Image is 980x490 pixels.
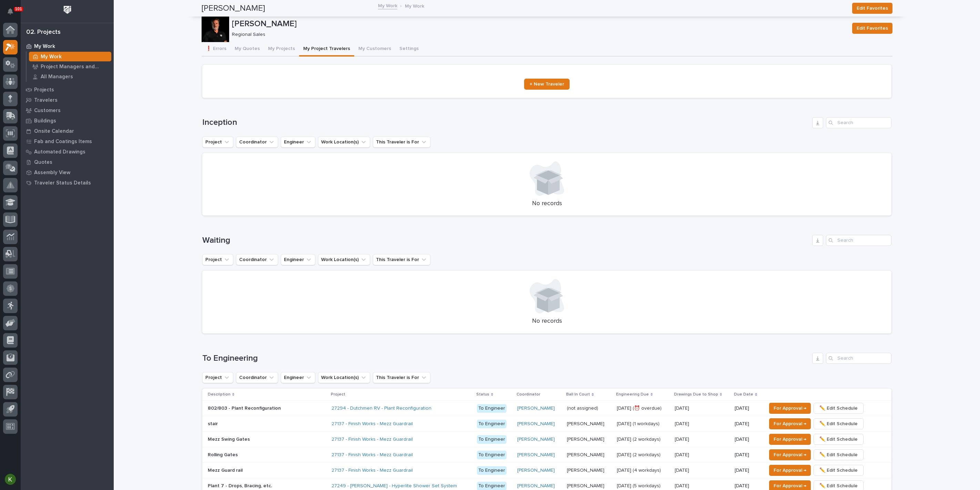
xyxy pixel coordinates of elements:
h1: Waiting [202,236,809,246]
a: All Managers [27,72,114,81]
button: Project [202,137,233,148]
div: To Engineer [477,466,507,475]
p: Description [208,391,231,398]
span: ✏️ Edit Schedule [819,482,858,490]
button: This Traveler is For [373,254,430,265]
a: Quotes [21,157,114,167]
div: Search [826,235,891,246]
p: 101 [15,7,22,11]
p: Status [476,391,489,398]
button: For Approval → [769,418,811,429]
p: Sep 29 (1 workdays) [617,420,661,427]
p: Buildings [34,118,56,124]
p: Engineering Due [616,391,649,398]
p: [DATE] [735,452,760,458]
a: 27137 - Finish Works - Mezz Guardrail [331,468,413,473]
button: Settings [395,42,423,57]
button: ✏️ Edit Schedule [814,403,864,414]
button: Coordinator [236,137,278,148]
a: 27294 - Dutchmen RV - Plant Reconfiguration [331,406,431,411]
p: [PERSON_NAME] [232,19,847,29]
p: [DATE] [675,466,691,473]
p: Project [331,391,345,398]
p: [DATE] [735,437,760,442]
div: To Engineer [477,435,507,444]
p: Fab and Coatings Items [34,139,92,145]
p: Projects [34,87,54,93]
p: [DATE] [735,406,760,411]
button: ❗ Errors [202,42,231,57]
p: [DATE] [675,451,691,458]
span: For Approval → [774,404,806,412]
button: Project [202,254,233,265]
a: [PERSON_NAME] [517,406,555,411]
p: Quotes [34,159,52,166]
p: [PERSON_NAME] [567,435,606,442]
span: For Approval → [774,482,806,490]
p: Traveler Status Details [34,180,91,186]
p: No records [211,318,883,325]
p: My Work [34,43,55,50]
a: [PERSON_NAME] [517,468,555,473]
span: ✏️ Edit Schedule [819,404,858,412]
img: Workspace Logo [61,3,74,16]
button: ✏️ Edit Schedule [814,449,864,460]
span: For Approval → [774,451,806,459]
div: Search [826,117,891,128]
span: For Approval → [774,420,806,428]
a: Projects [21,84,114,95]
span: ✏️ Edit Schedule [819,420,858,428]
p: Plant 7 - Drops, Bracing, etc. [208,482,273,489]
p: [DATE] [675,435,691,442]
a: My Work [27,52,114,61]
button: Project [202,372,233,383]
span: ✏️ Edit Schedule [819,435,858,443]
a: My Work [378,1,397,9]
button: For Approval → [769,403,811,414]
button: Engineer [281,137,315,148]
p: [PERSON_NAME] [567,466,606,473]
input: Search [826,353,891,364]
p: Ball In Court [566,391,590,398]
p: Sep 30 (2 workdays) [617,451,662,458]
a: Buildings [21,116,114,126]
a: [PERSON_NAME] [517,483,555,489]
a: My Work [21,41,114,51]
button: Edit Favorites [852,23,892,34]
p: Project Managers and Engineers [41,64,109,70]
p: Sep 15 (⏰ overdue) [617,404,663,411]
h1: To Engineering [202,353,809,363]
a: Customers [21,105,114,116]
p: [DATE] [735,421,760,427]
span: For Approval → [774,435,806,443]
tr: Mezz Guard railMezz Guard rail 27137 - Finish Works - Mezz Guardrail To Engineer[PERSON_NAME] [PE... [202,463,891,478]
p: All Managers [41,74,73,80]
div: To Engineer [477,420,507,428]
a: Onsite Calendar [21,126,114,136]
tr: 802/803 - Plant Reconfiguration802/803 - Plant Reconfiguration 27294 - Dutchmen RV - Plant Reconf... [202,401,891,416]
div: To Engineer [477,404,507,413]
button: For Approval → [769,449,811,460]
span: ✏️ Edit Schedule [819,451,858,459]
button: Work Location(s) [318,137,370,148]
button: Engineer [281,254,315,265]
p: Mezz Swing Gates [208,435,251,442]
p: Coordinator [517,391,540,398]
p: Drawings Due to Shop [674,391,718,398]
div: Notifications101 [9,8,18,19]
a: Project Managers and Engineers [27,62,114,71]
button: This Traveler is For [373,372,430,383]
a: [PERSON_NAME] [517,421,555,427]
a: Traveler Status Details [21,178,114,188]
button: ✏️ Edit Schedule [814,465,864,476]
button: Work Location(s) [318,372,370,383]
button: users-avatar [3,472,18,487]
a: Fab and Coatings Items [21,136,114,147]
a: 27137 - Finish Works - Mezz Guardrail [331,421,413,427]
p: 802/803 - Plant Reconfiguration [208,404,282,411]
button: Coordinator [236,372,278,383]
button: ✏️ Edit Schedule [814,434,864,445]
p: [PERSON_NAME] [567,420,606,427]
p: [DATE] (5 workdays) [617,482,662,489]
